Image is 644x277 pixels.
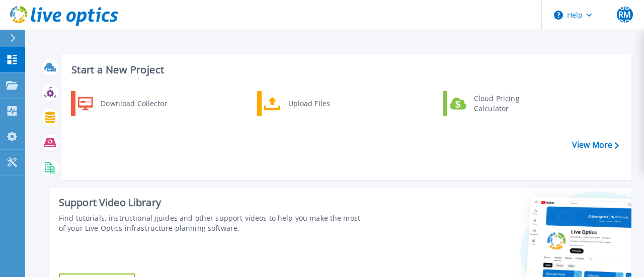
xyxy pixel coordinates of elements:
a: Download Collector [71,91,174,116]
span: GBRMDO [617,3,633,27]
div: Cloud Pricing Calculator [469,94,543,114]
a: Upload Files [257,91,360,116]
a: View More [572,140,619,150]
div: Support Video Library [59,196,362,209]
div: Download Collector [96,94,172,114]
a: Cloud Pricing Calculator [443,91,546,116]
div: Find tutorials, instructional guides and other support videos to help you make the most of your L... [59,213,362,233]
div: Upload Files [283,94,358,114]
h3: Start a New Project [71,64,618,75]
